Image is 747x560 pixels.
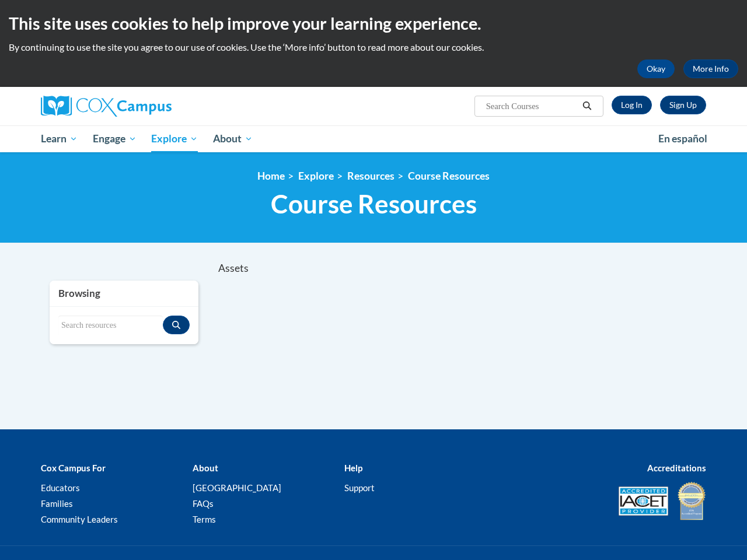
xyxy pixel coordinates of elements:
input: Search resources [58,316,163,335]
a: Educators [41,482,80,493]
p: By continuing to use the site you agree to our use of cookies. Use the ‘More info’ button to read... [9,41,738,54]
a: Support [344,482,375,493]
span: Course Resources [271,188,477,219]
a: Course Resources [408,170,490,182]
a: More Info [683,60,738,78]
a: Terms [193,514,216,524]
span: About [213,132,253,146]
a: Register [660,96,706,114]
a: En español [651,127,715,151]
span: Explore [151,132,198,146]
b: Accreditations [647,463,706,473]
b: Cox Campus For [41,463,106,473]
a: Explore [298,170,334,182]
a: Engage [85,125,144,152]
button: Search [578,99,596,113]
a: About [205,125,260,152]
h2: This site uses cookies to help improve your learning experience. [9,12,738,35]
img: Cox Campus [41,96,172,117]
span: Engage [93,132,137,146]
a: Home [257,170,285,182]
a: FAQs [193,498,214,509]
h3: Browsing [58,286,190,300]
a: Resources [347,170,395,182]
a: Learn [33,125,85,152]
div: Main menu [32,125,715,152]
button: Search resources [163,316,190,334]
a: Explore [144,125,205,152]
a: [GEOGRAPHIC_DATA] [193,482,281,493]
span: En español [658,132,707,145]
span: Learn [41,132,78,146]
b: Help [344,463,362,473]
span: Assets [218,262,249,274]
button: Okay [637,60,675,78]
img: Accredited IACET® Provider [619,487,668,516]
input: Search Courses [485,99,578,113]
a: Cox Campus [41,96,251,117]
img: IDA® Accredited [677,481,706,521]
a: Families [41,498,73,509]
a: Log In [612,96,652,114]
a: Community Leaders [41,514,118,524]
b: About [193,463,218,473]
